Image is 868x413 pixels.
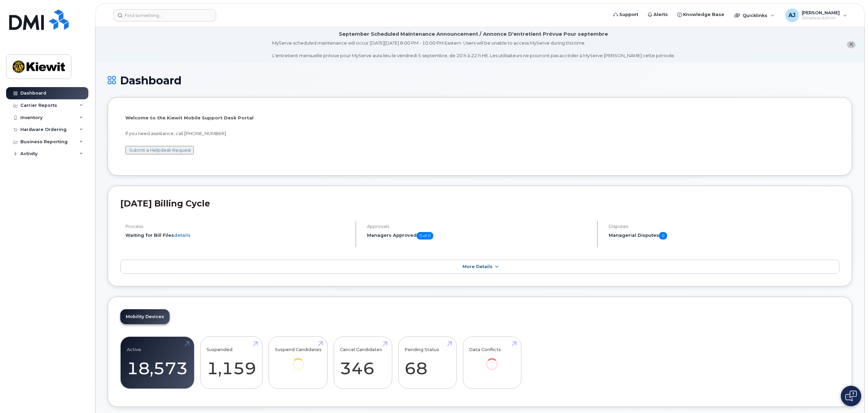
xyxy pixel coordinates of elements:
a: Pending Status 68 [404,340,450,385]
img: Open chat [845,391,857,401]
p: Welcome to the Kiewit Mobile Support Desk Portal [125,115,834,121]
h5: Managers Approved [367,232,591,239]
span: 0 of 0 [417,232,433,239]
a: details [174,232,191,238]
h5: Managerial Disputes [609,232,839,239]
h4: Process [125,224,350,229]
p: If you need assistance, call [PHONE_NUMBER] [125,130,834,137]
a: Active 18,573 [127,340,188,385]
a: Mobility Devices [120,309,170,324]
h4: Disputes [609,224,839,229]
a: Suspended 1,159 [207,340,256,385]
div: MyServe scheduled maintenance will occur [DATE][DATE] 8:00 PM - 10:00 PM Eastern. Users will be u... [272,40,675,59]
a: Data Conflicts [469,340,515,379]
a: Cancel Candidates 346 [340,340,386,385]
h4: Approvals [367,224,591,229]
span: More Details [463,264,492,269]
li: Waiting for Bill Files [125,232,350,238]
span: 0 [659,232,667,239]
a: Submit a Helpdesk Request [129,147,191,153]
h1: Dashboard [108,75,852,86]
button: Submit a Helpdesk Request [125,146,194,154]
h2: [DATE] Billing Cycle [120,198,839,209]
a: Suspend Candidates [275,340,322,379]
button: close notification [847,41,855,48]
div: September Scheduled Maintenance Announcement / Annonce D'entretient Prévue Pour septembre [339,31,608,38]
